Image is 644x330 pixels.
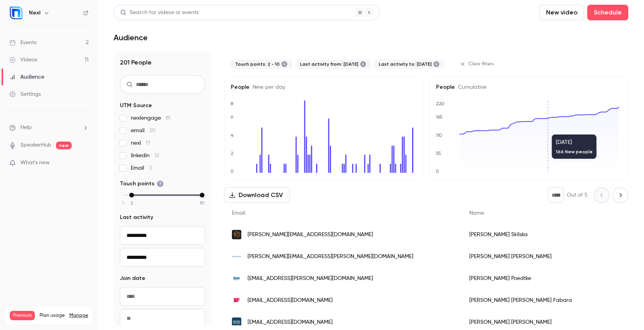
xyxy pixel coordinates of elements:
[40,312,65,319] span: Plan usage
[9,39,36,47] div: Events
[457,58,499,70] button: Clear filters
[114,33,148,42] h1: Audience
[129,193,134,197] div: min
[9,90,41,98] div: Settings
[469,210,484,216] span: Name
[9,124,89,132] li: help-dropdown-opener
[120,309,205,328] input: To
[230,114,233,120] text: 6
[461,246,643,267] div: [PERSON_NAME] [PERSON_NAME]
[248,253,413,261] span: [PERSON_NAME][EMAIL_ADDRESS][PERSON_NAME][DOMAIN_NAME]
[120,213,153,221] span: Last activity
[461,224,643,246] div: [PERSON_NAME] Skilska
[613,187,628,203] button: Next page
[300,61,358,67] span: Last activity from: [DATE]
[120,180,164,188] span: Touch points
[131,164,152,172] span: Email
[120,274,145,282] span: Join date
[9,73,44,81] div: Audience
[146,140,150,146] span: 17
[10,311,35,320] span: Premium
[9,56,37,64] div: Videos
[131,127,156,135] span: email
[248,274,373,283] span: [EMAIL_ADDRESS][PERSON_NAME][DOMAIN_NAME]
[120,9,199,17] div: Search for videos or events
[20,124,32,132] span: Help
[436,101,445,106] text: 220
[232,317,241,327] img: macf.com.mx
[130,199,133,206] span: 2
[379,61,432,67] span: Last activity to: [DATE]
[232,274,241,283] img: shutts.com
[436,151,441,156] text: 55
[224,187,289,203] button: Download CSV
[131,114,170,122] span: nexlengage
[120,102,152,109] span: UTM Source
[149,128,156,133] span: 20
[587,5,628,20] button: Schedule
[20,141,51,149] a: SpeakerHub
[232,230,241,239] img: kinstellar.com
[235,61,280,67] span: Touch points: 2 - 10
[131,152,159,160] span: linkedin
[248,296,333,305] span: [EMAIL_ADDRESS][DOMAIN_NAME]
[10,7,22,19] img: Nexl
[120,58,205,67] h1: 201 People
[436,169,439,174] text: 0
[149,165,152,171] span: 3
[230,101,233,106] text: 8
[120,248,205,267] input: To
[232,296,241,305] img: bustamantefabara.com
[154,153,159,158] span: 12
[248,318,333,326] span: [EMAIL_ADDRESS][DOMAIN_NAME]
[248,231,373,239] span: [PERSON_NAME][EMAIL_ADDRESS][DOMAIN_NAME]
[122,199,124,206] span: 1
[200,199,204,206] span: 10
[231,83,416,91] h5: People
[131,139,150,147] span: nexl
[200,193,204,197] div: max
[461,289,643,311] div: [PERSON_NAME] [PERSON_NAME] Fabara
[120,287,205,306] input: From
[567,191,588,199] p: Out of 5
[20,159,50,167] span: What's new
[166,115,170,121] span: 81
[469,61,494,67] span: Clear filters
[230,169,234,174] text: 0
[232,210,245,216] span: Email
[436,83,622,91] h5: People
[436,133,442,138] text: 110
[232,252,241,261] img: perezllorca.com
[436,114,443,120] text: 165
[79,160,89,167] iframe: Noticeable Trigger
[455,84,487,90] span: Cumulative
[231,133,234,138] text: 4
[250,84,285,90] span: New per day
[120,226,205,245] input: From
[56,142,72,149] span: new
[29,9,40,17] h6: Nexl
[539,5,584,20] button: New video
[69,312,88,319] a: Manage
[231,151,233,156] text: 2
[461,267,643,289] div: [PERSON_NAME] Poedtke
